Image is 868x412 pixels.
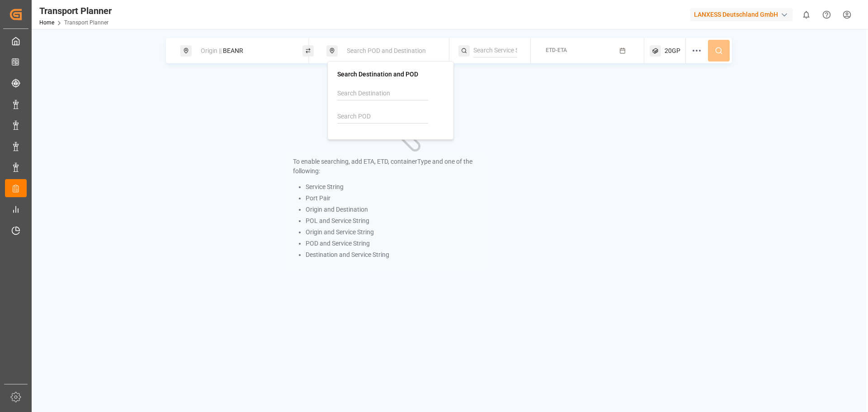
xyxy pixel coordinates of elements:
[536,42,639,60] button: ETD-ETA
[816,5,837,25] button: Help Center
[306,250,481,260] li: Destination and Service String
[306,216,481,226] li: POL and Service String
[690,6,796,23] button: LANXESS Deutschland GmbH
[306,194,481,203] li: Port Pair
[347,47,426,54] span: Search POD and Destination
[201,47,222,54] span: Origin ||
[337,110,428,123] input: Search POD
[665,46,680,56] span: 20GP
[306,205,481,214] li: Origin and Destination
[690,8,793,21] div: LANXESS Deutschland GmbH
[337,71,444,77] h4: Search Destination and POD
[306,239,481,248] li: POD and Service String
[293,157,481,176] p: To enable searching, add ETA, ETD, containerType and one of the following:
[39,19,54,26] a: Home
[195,43,293,59] div: BEANR
[546,47,567,53] span: ETD-ETA
[796,5,816,25] button: show 0 new notifications
[39,4,112,18] div: Transport Planner
[306,227,481,237] li: Origin and Service String
[473,44,517,57] input: Search Service String
[306,182,481,192] li: Service String
[337,87,428,100] input: Search Destination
